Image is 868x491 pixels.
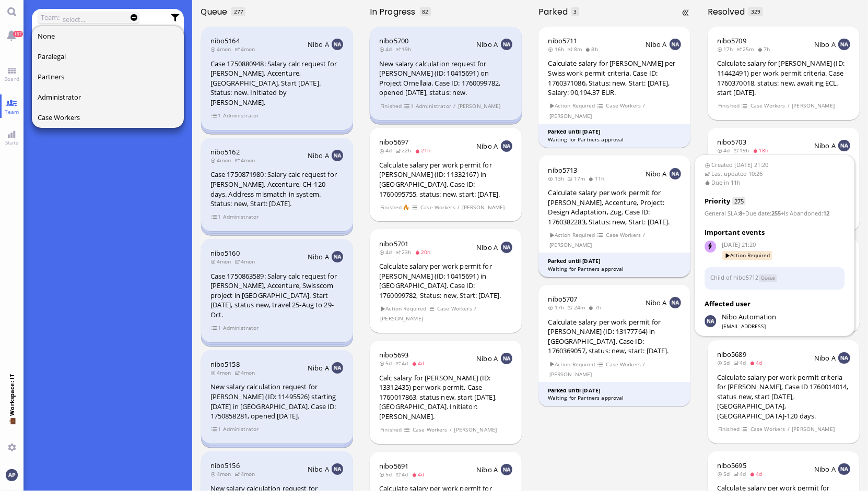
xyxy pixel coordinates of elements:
[549,241,592,249] span: [PERSON_NAME]
[548,387,682,394] div: Parked until [DATE]
[332,150,343,161] img: NA
[210,59,344,107] div: Case 1750880948: Salary calc request for [PERSON_NAME], Accenture, [GEOGRAPHIC_DATA]. Start [DATE...
[395,147,415,154] span: 22h
[454,425,497,434] span: [PERSON_NAME]
[379,360,395,367] span: 5d
[646,40,667,49] span: Nibo A
[223,425,259,434] span: Administrator
[549,101,596,110] span: Action Required
[589,304,605,311] span: 7h
[548,58,682,97] div: Calculate salary for [PERSON_NAME] per Swiss work permit criteria. Case ID: 1760371086, Status: n...
[749,359,766,366] span: 4d
[210,147,240,157] span: nibo5162
[32,107,184,128] button: Case Workers
[771,210,781,218] strong: 255
[705,196,730,206] span: Priority
[210,461,240,470] a: nibo5156
[643,360,646,369] span: /
[733,147,753,154] span: 19h
[476,243,498,252] span: Nibo A
[210,382,344,421] div: New salary calculation request for [PERSON_NAME] (ID: 11495526) starting [DATE] in [GEOGRAPHIC_DA...
[462,203,505,212] span: [PERSON_NAME]
[742,210,781,218] span: :
[210,271,344,320] div: Case 1750863589: Salary calc request for [PERSON_NAME], Accenture, Swisscom project in [GEOGRAPHI...
[548,188,682,226] div: Calculate salary per work permit for [PERSON_NAME], Accenture, Project: Design Adaptation, Zug. C...
[718,425,740,434] span: Finished
[670,39,681,50] img: NA
[415,147,434,154] span: 21h
[787,101,790,110] span: /
[751,8,760,15] span: 329
[548,45,568,53] span: 16h
[476,40,498,49] span: Nibo A
[476,465,498,474] span: Nibo A
[750,101,785,110] span: Case Workers
[458,102,501,111] span: [PERSON_NAME]
[379,147,395,154] span: 4d
[370,6,419,18] span: In progress
[710,273,758,281] a: Child of nibo5712
[670,168,681,179] img: NA
[3,139,21,146] span: Stats
[733,197,745,205] span: 275
[501,353,512,364] img: NA
[234,258,259,265] span: 4mon
[32,87,184,107] button: Administrator
[717,461,746,470] span: nibo5695
[395,471,412,478] span: 4d
[210,45,234,53] span: 4mon
[416,102,452,111] span: Administrator
[210,258,234,265] span: 4mon
[705,161,845,170] span: Created [DATE] 21:20
[589,175,608,182] span: 11h
[646,298,667,307] span: Nibo A
[723,251,772,260] span: Action Required
[449,425,452,434] span: /
[742,210,745,218] span: +
[332,251,343,262] img: NA
[474,304,477,313] span: /
[437,304,473,313] span: Case Workers
[308,363,329,373] span: Nibo A
[210,36,240,45] a: nibo5164
[606,101,641,110] span: Case Workers
[501,464,512,475] img: NA
[705,227,845,238] h3: Important events
[234,45,259,53] span: 4mon
[308,252,329,261] span: Nibo A
[210,248,240,258] a: nibo5160
[739,210,742,218] strong: 8
[379,350,408,360] a: nibo5693
[395,360,412,367] span: 4d
[332,362,343,374] img: NA
[606,231,641,239] span: Case Workers
[705,210,737,218] span: General SLA
[2,108,22,115] span: Team
[32,46,184,67] button: Paralegal
[404,102,414,111] span: view 1 items
[568,304,589,311] span: 24m
[606,360,641,369] span: Case Workers
[379,36,408,45] a: nibo5700
[759,274,777,282] span: Status
[458,203,461,212] span: /
[476,141,498,151] span: Nibo A
[722,322,776,330] span: [EMAIL_ADDRESS]
[643,101,646,110] span: /
[379,137,408,147] span: nibo5697
[379,461,408,471] a: nibo5691
[234,8,243,15] span: 277
[736,45,757,53] span: 25m
[814,141,836,150] span: Nibo A
[38,92,81,102] span: Administrator
[549,231,596,239] span: Action Required
[838,352,850,364] img: NA
[548,175,568,182] span: 13h
[549,360,596,369] span: Action Required
[234,470,259,477] span: 4mon
[717,350,746,359] a: nibo5689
